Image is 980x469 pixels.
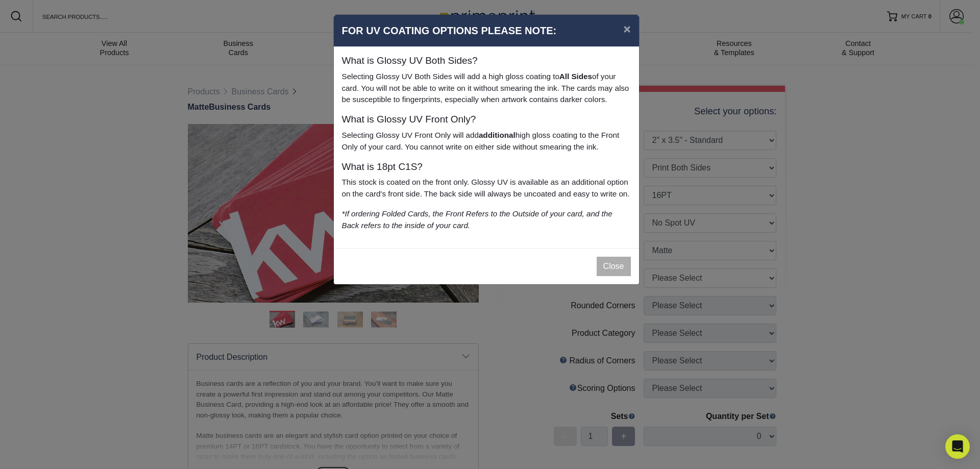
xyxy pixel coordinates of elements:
[342,209,612,230] i: *If ordering Folded Cards, the Front Refers to the Outside of your card, and the Back refers to t...
[597,257,631,276] button: Close
[342,130,631,153] p: Selecting Glossy UV Front Only will add high gloss coating to the Front Only of your card. You ca...
[615,15,639,43] button: ×
[479,131,516,139] strong: additional
[342,55,631,67] h5: What is Glossy UV Both Sides?
[342,161,631,173] h5: What is 18pt C1S?
[559,72,592,81] strong: All Sides
[342,23,631,38] h4: FOR UV COATING OPTIONS PLEASE NOTE:
[342,177,631,200] p: This stock is coated on the front only. Glossy UV is available as an additional option on the car...
[945,434,970,459] div: Open Intercom Messenger
[342,71,631,106] p: Selecting Glossy UV Both Sides will add a high gloss coating to of your card. You will not be abl...
[342,114,631,126] h5: What is Glossy UV Front Only?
